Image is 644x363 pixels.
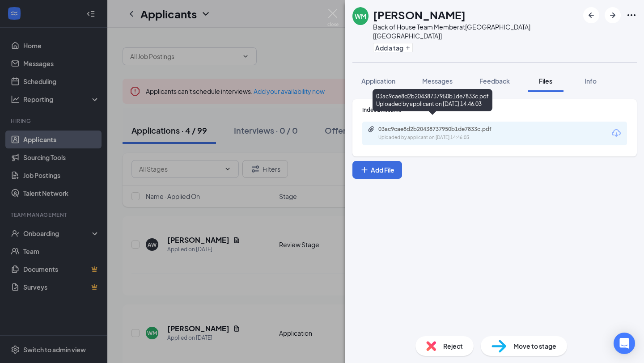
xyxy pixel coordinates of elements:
[607,10,618,21] svg: ArrowRight
[378,134,513,141] div: Uploaded by applicant on [DATE] 14:46:03
[378,126,504,133] div: 03ac9cae8d2b20438737950b1de7833c.pdf
[405,45,411,51] svg: Plus
[585,77,597,85] span: Info
[583,7,599,23] button: ArrowLeftNew
[373,22,579,40] div: Back of House Team Member at [GEOGRAPHIC_DATA] [[GEOGRAPHIC_DATA]]
[614,333,635,354] div: Open Intercom Messenger
[373,89,492,111] div: 03ac9cae8d2b20438737950b1de7833c.pdf Uploaded by applicant on [DATE] 14:46:03
[539,77,552,85] span: Files
[368,126,513,141] a: Paperclip03ac9cae8d2b20438737950b1de7833c.pdfUploaded by applicant on [DATE] 14:46:03
[611,128,622,139] svg: Download
[352,161,402,179] button: Add FilePlus
[373,43,413,52] button: PlusAdd a tag
[479,77,510,85] span: Feedback
[586,10,597,21] svg: ArrowLeftNew
[605,7,621,23] button: ArrowRight
[368,126,375,133] svg: Paperclip
[513,341,556,351] span: Move to stage
[355,12,366,21] div: WM
[361,77,395,85] span: Application
[360,165,369,174] svg: Plus
[362,106,627,114] div: Indeed Resume
[443,341,463,351] span: Reject
[373,7,466,22] h1: [PERSON_NAME]
[626,10,637,21] svg: Ellipses
[422,77,453,85] span: Messages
